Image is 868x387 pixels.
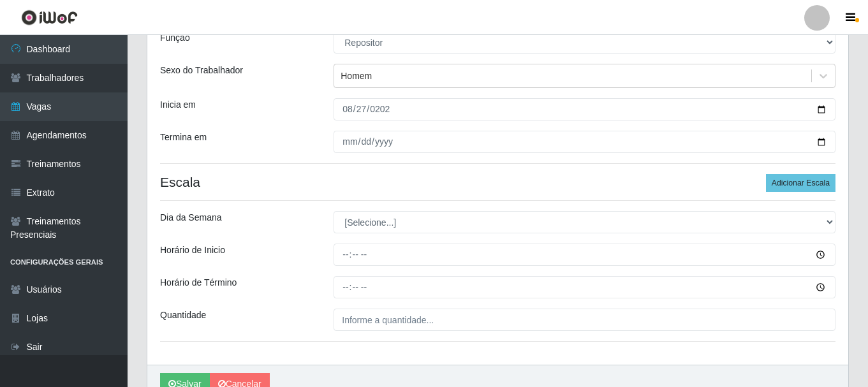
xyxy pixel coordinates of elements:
[160,131,207,144] label: Termina em
[160,64,243,77] label: Sexo do Trabalhador
[334,309,835,331] input: Informe a quantidade...
[160,211,222,224] label: Dia da Semana
[160,31,190,45] label: Função
[160,244,225,257] label: Horário de Inicio
[160,98,196,112] label: Inicia em
[160,174,835,190] h4: Escala
[341,69,372,83] div: Homem
[334,131,835,153] input: 00/00/0000
[766,174,835,192] button: Adicionar Escala
[334,276,835,298] input: 00:00
[160,309,206,322] label: Quantidade
[334,98,835,120] input: 00/00/0000
[160,276,237,289] label: Horário de Término
[334,244,835,266] input: 00:00
[21,10,78,26] img: CoreUI Logo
